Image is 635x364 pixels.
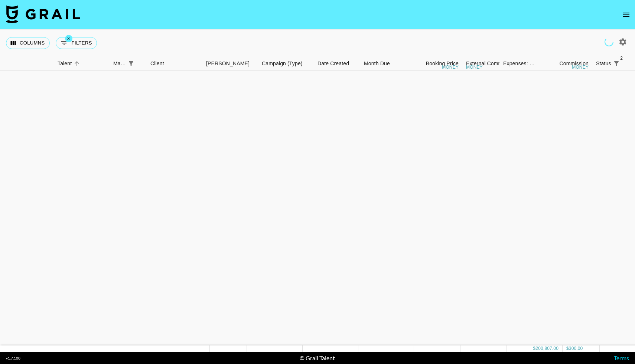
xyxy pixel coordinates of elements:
span: 3 [65,35,72,42]
div: © Grail Talent [300,354,335,362]
div: 200,807.00 [535,345,559,352]
button: Sort [136,58,147,69]
span: 2 [618,55,625,62]
div: money [572,65,589,69]
button: Sort [72,58,82,69]
div: v 1.7.100 [6,356,20,361]
button: open drawer [619,7,634,22]
div: $ [533,345,536,352]
div: Booker [202,56,258,71]
div: Status [596,56,611,71]
div: Expenses: Remove Commission? [499,56,537,71]
div: Month Due [360,56,407,71]
div: Commission [559,56,589,71]
div: Campaign (Type) [262,56,303,71]
div: Talent [54,56,110,71]
button: Show filters [56,37,97,49]
button: Sort [622,58,632,69]
button: Show filters [126,58,136,69]
div: 2 active filters [611,58,622,69]
div: External Commission [466,56,516,71]
div: Client [150,56,164,71]
div: Booking Price [426,56,459,71]
div: Month Due [364,56,390,71]
div: Date Created [314,56,360,71]
div: Client [147,56,202,71]
div: Manager [113,56,126,71]
div: Date Created [317,56,349,71]
div: 300.00 [569,345,583,352]
a: Terms [614,354,629,361]
button: Select columns [6,37,50,49]
div: money [466,65,483,69]
div: Expenses: Remove Commission? [503,56,535,71]
div: Talent [58,56,72,71]
button: Show filters [611,58,622,69]
div: 1 active filter [126,58,136,69]
span: Refreshing users, clients, campaigns... [604,37,614,47]
div: money [442,65,459,69]
img: Grail Talent [6,5,80,23]
div: Manager [110,56,147,71]
div: $ [566,345,569,352]
div: Campaign (Type) [258,56,314,71]
div: [PERSON_NAME] [206,56,250,71]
